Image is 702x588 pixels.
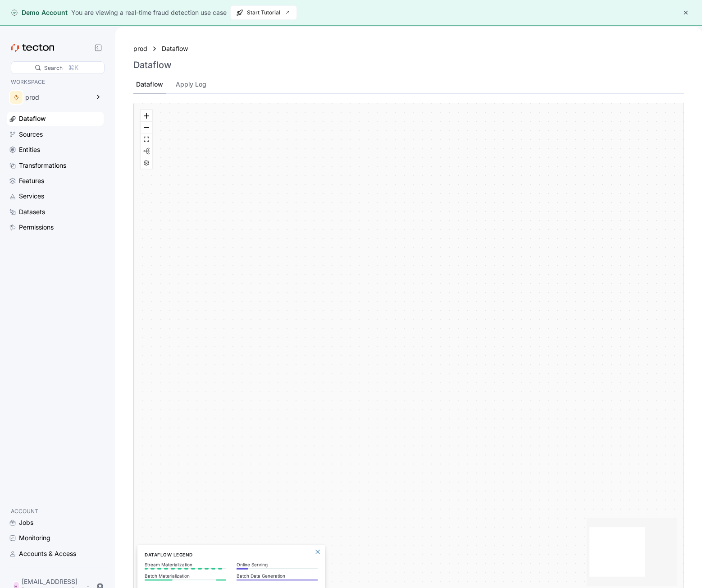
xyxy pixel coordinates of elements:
a: Transformations [7,159,104,172]
a: Dataflow [162,44,193,54]
a: Entities [7,143,104,156]
a: Monitoring [7,531,104,545]
span: Start Tutorial [236,6,291,19]
div: Features [19,176,44,186]
div: Search⌘K [11,61,105,74]
h3: Dataflow [133,60,172,70]
p: WORKSPACE [11,78,100,87]
a: Dataflow [7,112,104,125]
div: Services [19,191,44,201]
p: Stream Materialization [145,562,226,567]
button: zoom in [141,110,152,122]
a: Permissions [7,220,104,234]
p: ACCOUNT [11,507,100,516]
button: Close Legend Panel [312,547,323,557]
div: Dataflow [136,79,163,89]
div: Search [44,64,63,72]
div: You are viewing a real-time fraud detection use case [71,8,227,18]
a: Sources [7,128,104,141]
div: ⌘K [68,63,78,73]
div: Dataflow [19,114,46,124]
h6: Dataflow Legend [145,551,318,558]
div: Accounts & Access [19,549,76,559]
a: Features [7,174,104,188]
div: Transformations [19,161,66,170]
a: Accounts & Access [7,547,104,560]
button: Start Tutorial [230,5,297,20]
button: zoom out [141,122,152,133]
div: Apply Log [176,79,206,89]
div: Entities [19,145,40,155]
a: Services [7,189,104,203]
p: Batch Data Generation [237,573,318,579]
div: Datasets [19,207,45,217]
p: Batch Materialization [145,573,226,579]
a: Datasets [7,205,104,219]
div: prod [25,94,89,101]
div: Permissions [19,222,54,232]
div: Jobs [19,518,33,528]
a: Jobs [7,516,104,529]
a: prod [133,44,147,54]
div: React Flow controls [141,110,152,169]
div: Monitoring [19,533,50,543]
div: Sources [19,129,43,139]
button: fit view [141,133,152,145]
p: Online Serving [237,562,318,567]
div: Demo Account [11,8,68,17]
